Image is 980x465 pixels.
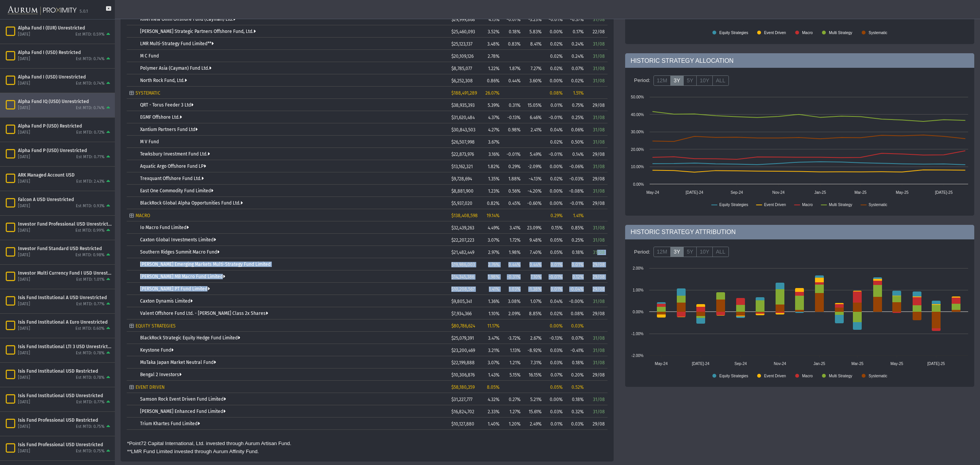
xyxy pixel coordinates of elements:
span: $9,728,694 [451,176,472,182]
text: Equity Strategies [719,203,748,207]
td: -0.01% [502,148,523,160]
div: Est MTD: 0.74% [76,81,105,87]
td: 0.04% [544,295,565,307]
td: 5.15% [502,368,523,381]
td: 0.31% [502,99,523,111]
div: [DATE] [18,301,30,307]
text: 50.00% [631,95,644,99]
td: 0.75% [565,99,586,111]
div: Est MTD: 0.75% [76,449,105,454]
div: Est MTD: 1.01% [76,277,105,283]
td: 2.67% [523,332,544,344]
span: 31/08 [593,78,605,84]
td: 1.07% [523,295,544,307]
td: 0.01% [544,258,565,270]
span: SYSTEMATIC [136,90,160,96]
td: 0.24% [565,50,586,62]
div: [DATE] [18,449,30,454]
span: $188,491,289 [451,90,477,96]
text: Multi Strategy [829,31,852,35]
span: $22,873,976 [451,152,474,157]
text: Macro [802,203,813,207]
a: [PERSON_NAME] Enhanced Fund Limited [140,409,225,414]
td: 0.00% [544,160,565,172]
td: 1.87% [502,62,523,74]
span: $8,881,900 [451,188,474,194]
span: MACRO [136,213,150,218]
span: 22/08 [593,29,605,34]
td: 15.05% [523,99,544,111]
td: 3.60% [523,74,544,87]
a: Valent Offshore Fund Ltd. - [PERSON_NAME] Class 2x Shares [140,311,268,316]
text: Systematic [869,203,887,207]
td: -0.01% [544,270,565,283]
span: 31/08 [593,41,605,47]
td: 7.31% [523,356,544,368]
td: 0.12% [565,270,586,283]
a: EGMF Offshore Ltd. [140,115,182,120]
span: $138,408,598 [451,213,478,218]
label: 3Y [670,247,684,257]
td: 0.02% [544,136,565,148]
span: $25,460,093 [451,29,475,34]
a: [PERSON_NAME] Strategic Partners Offshore Fund, Ltd. [140,29,256,34]
td: 15.61% [523,405,544,418]
td: 1.21% [502,356,523,368]
span: 31/08 [593,237,605,243]
div: Est MTD: 0.72% [76,130,105,136]
td: -4.20% [523,185,544,197]
td: 0.56% [502,185,523,197]
text: Equity Strategies [719,31,748,35]
div: [DATE] [18,203,30,209]
a: [PERSON_NAME] PT Fund Limited [140,286,210,291]
td: 0.03% [565,418,586,430]
td: 1.20% [502,418,523,430]
a: Southern Ridges Summit Macro Fund [140,249,219,255]
text: May-24 [647,190,660,195]
td: 0.18% [565,246,586,258]
text: 30.00% [631,130,644,134]
td: 0.01% [544,283,565,295]
td: 0.03% [544,356,565,368]
label: 3Y [670,75,684,86]
div: Est MTD: 0.78% [76,350,105,356]
td: -0.41% [565,344,586,356]
div: Period: [631,74,653,87]
div: 0.29% [547,213,563,218]
span: 4.37% [488,115,500,120]
div: Est MTD: 0.74% [76,56,105,62]
div: Alpha Fund P (USD) Unrestricted [18,147,112,154]
text: Nov-24 [773,190,785,195]
td: 0.02% [544,38,565,50]
td: 1.03% [502,283,523,295]
span: 1.23% [488,188,500,194]
span: 4.15% [488,17,500,22]
td: 0.01% [565,258,586,270]
div: Est MTD: 0.98% [75,252,105,258]
div: Isis Fund Institutional A USD Unrestricted [18,295,112,301]
a: Io Macro Fund Limited [140,225,189,230]
td: 0.06% [565,123,586,136]
div: Investor Fund Professional USD Unrestricted [18,221,112,227]
span: 1.82% [488,164,500,169]
text: 10.00% [631,165,644,169]
span: 29/08 [593,201,605,206]
span: 0.86% [487,78,500,84]
span: $31,620,484 [451,115,475,120]
td: -2.09% [523,160,544,172]
span: 31/08 [593,127,605,133]
div: [DATE] [18,326,30,332]
a: MuTaka Japan Market Neutral Fund [140,360,216,365]
td: 7.10% [523,270,544,283]
a: Keystone Fund [140,347,173,353]
div: Est MTD: 0.74% [76,105,105,111]
td: 0.98% [502,123,523,136]
div: Est MTD: 0.77% [76,301,105,307]
td: -0.04% [565,283,586,295]
td: 2.41% [523,123,544,136]
label: 5Y [683,247,697,257]
td: 0.85% [565,221,586,234]
a: BlackRock Strategic Equity Hedge Fund Limited [140,335,240,341]
div: [DATE] [18,228,30,234]
span: 2.78% [488,54,500,59]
